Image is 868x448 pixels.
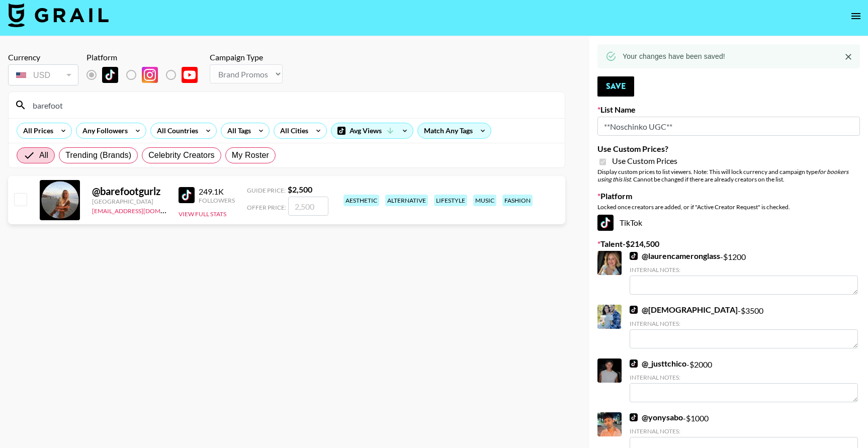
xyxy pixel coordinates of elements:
div: @ barefootgurlz [92,185,166,198]
span: All [39,149,48,161]
strong: $ 2,500 [288,185,312,194]
button: open drawer [846,6,866,26]
button: Close [841,49,856,64]
img: TikTok [630,252,638,260]
div: Internal Notes: [630,374,858,381]
div: All Tags [221,123,253,138]
div: 249.1K [199,187,235,197]
div: music [473,195,496,206]
img: TikTok [597,215,614,231]
div: Followers [199,197,235,204]
a: [EMAIL_ADDRESS][DOMAIN_NAME] [92,205,193,215]
img: YouTube [182,67,198,83]
img: Grail Talent [8,3,109,27]
a: @laurencameronglass [630,251,720,261]
div: Campaign Type [210,52,283,62]
span: Offer Price: [247,204,286,211]
div: Currency is locked to USD [8,62,78,87]
div: Internal Notes: [630,427,858,435]
div: fashion [502,195,533,206]
span: Guide Price: [247,187,286,194]
span: Trending (Brands) [65,149,131,161]
input: Search by User Name [27,97,559,113]
div: Internal Notes: [630,266,858,274]
div: aesthetic [343,195,379,206]
div: TikTok [597,215,860,231]
a: @yonysabo [630,412,683,422]
img: TikTok [630,413,638,421]
div: [GEOGRAPHIC_DATA] [92,198,166,205]
div: Avg Views [331,123,413,138]
input: 2,500 [288,197,328,216]
div: Any Followers [76,123,130,138]
span: Celebrity Creators [148,149,215,161]
div: Your changes have been saved! [623,47,725,65]
div: All Countries [151,123,200,138]
label: List Name [597,105,860,115]
img: TikTok [630,306,638,314]
div: Match Any Tags [418,123,491,138]
img: TikTok [102,67,118,83]
span: My Roster [232,149,269,161]
div: All Cities [274,123,310,138]
button: Save [597,76,634,97]
div: alternative [385,195,428,206]
div: - $ 3500 [630,305,858,348]
a: @_justtchico [630,359,686,369]
label: Platform [597,191,860,201]
img: TikTok [179,187,195,203]
label: Use Custom Prices? [597,144,860,154]
div: USD [10,66,76,84]
label: Talent - $ 214,500 [597,239,860,249]
em: for bookers using this list [597,168,848,183]
div: Internal Notes: [630,320,858,327]
a: @[DEMOGRAPHIC_DATA] [630,305,738,315]
div: lifestyle [434,195,467,206]
span: Use Custom Prices [612,156,677,166]
div: List locked to TikTok. [86,64,206,85]
button: View Full Stats [179,210,226,218]
div: - $ 1200 [630,251,858,295]
div: Currency [8,52,78,62]
div: Locked once creators are added, or if "Active Creator Request" is checked. [597,203,860,211]
div: Display custom prices to list viewers. Note: This will lock currency and campaign type . Cannot b... [597,168,860,183]
img: Instagram [142,67,158,83]
div: All Prices [17,123,55,138]
div: Platform [86,52,206,62]
img: TikTok [630,360,638,368]
div: - $ 2000 [630,359,858,402]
